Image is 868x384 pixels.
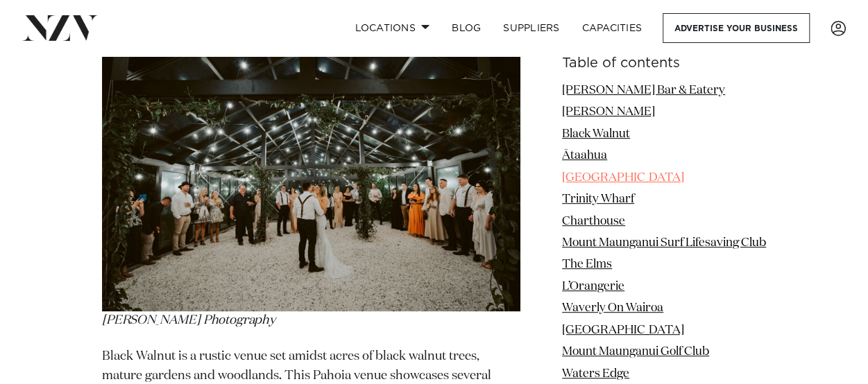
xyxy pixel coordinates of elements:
a: Waters Edge [562,368,629,380]
a: [PERSON_NAME] [562,106,655,118]
a: Advertise your business [663,13,810,43]
img: nzv-logo.png [22,15,98,40]
a: [GEOGRAPHIC_DATA] [562,172,684,184]
a: Capacities [571,13,654,43]
span: [PERSON_NAME] Photography [102,314,275,326]
a: Mount Maunganui Golf Club [562,346,709,358]
a: Charthouse [562,216,625,227]
a: L’Orangerie [562,281,624,293]
h6: Table of contents [562,56,766,71]
a: Trinity Wharf [562,193,634,205]
a: Mount Maunganui Surf Lifesaving Club [562,237,766,249]
a: Locations [343,13,441,43]
a: [PERSON_NAME] Bar & Eatery [562,85,725,96]
a: [GEOGRAPHIC_DATA] [562,324,684,336]
a: Waverly On Wairoa [562,302,663,314]
a: BLOG [441,13,492,43]
a: Black Walnut [562,128,630,140]
a: The Elms [562,259,612,271]
a: SUPPLIERS [492,13,570,43]
a: Ātaahua [562,150,607,162]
